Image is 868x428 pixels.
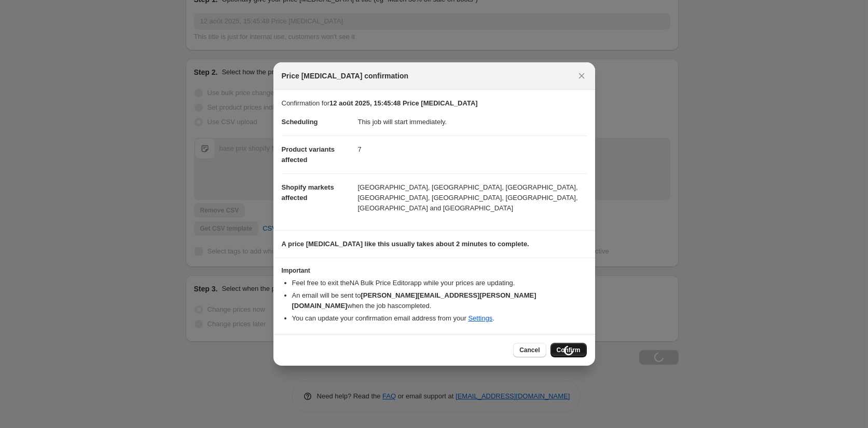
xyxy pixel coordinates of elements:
[468,314,492,322] a: Settings
[282,240,529,248] b: A price [MEDICAL_DATA] like this usually takes about 2 minutes to complete.
[358,136,587,163] dd: 7
[358,173,587,222] dd: [GEOGRAPHIC_DATA], [GEOGRAPHIC_DATA], [GEOGRAPHIC_DATA], [GEOGRAPHIC_DATA], [GEOGRAPHIC_DATA], [G...
[358,109,587,136] dd: This job will start immediately.
[519,346,540,354] span: Cancel
[292,290,587,311] li: An email will be sent to when the job has completed .
[282,98,587,109] p: Confirmation for
[329,99,478,107] b: 12 août 2025, 15:45:48 Price [MEDICAL_DATA]
[292,313,587,324] li: You can update your confirmation email address from your .
[282,266,587,275] h3: Important
[282,183,334,202] span: Shopify markets affected
[282,145,335,164] span: Product variants affected
[292,291,536,310] b: [PERSON_NAME][EMAIL_ADDRESS][PERSON_NAME][DOMAIN_NAME]
[292,278,587,288] li: Feel free to exit the NA Bulk Price Editor app while your prices are updating.
[282,71,409,81] span: Price [MEDICAL_DATA] confirmation
[574,69,589,83] button: Close
[282,118,318,126] span: Scheduling
[513,343,546,357] button: Cancel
